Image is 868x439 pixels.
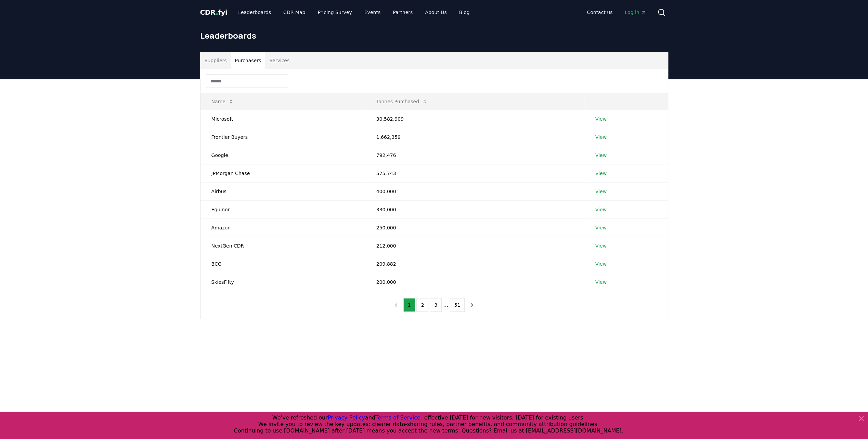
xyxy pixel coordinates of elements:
[200,218,365,237] td: Amazon
[454,6,475,18] a: Blog
[200,164,365,182] td: JPMorgan Chase
[200,237,365,255] td: NextGen CDR
[625,9,646,16] span: Log in
[365,200,584,218] td: 330,000
[233,6,276,18] a: Leaderboards
[403,298,415,312] button: 1
[365,146,584,164] td: 792,476
[443,301,448,309] li: ...
[595,224,607,231] a: View
[595,170,607,177] a: View
[419,6,452,18] a: About Us
[216,8,218,16] span: .
[595,206,607,213] a: View
[200,273,365,291] td: SkiesFifty
[200,8,228,16] span: CDR fyi
[365,237,584,255] td: 212,000
[200,200,365,218] td: Equinor
[466,298,478,312] button: next page
[278,6,311,18] a: CDR Map
[595,242,607,249] a: View
[365,128,584,146] td: 1,662,359
[595,152,607,159] a: View
[233,6,475,18] nav: Main
[416,298,428,312] button: 2
[200,52,231,69] button: Suppliers
[387,6,418,18] a: Partners
[430,298,442,312] button: 3
[371,95,433,108] button: Tonnes Purchased
[595,116,607,122] a: View
[595,134,607,141] a: View
[450,298,465,312] button: 51
[595,261,607,267] a: View
[581,6,618,18] a: Contact us
[200,146,365,164] td: Google
[200,128,365,146] td: Frontier Buyers
[365,164,584,182] td: 575,743
[365,273,584,291] td: 200,000
[595,188,607,195] a: View
[200,8,228,17] a: CDR.fyi
[200,110,365,128] td: Microsoft
[359,6,386,18] a: Events
[581,6,651,18] nav: Main
[365,182,584,200] td: 400,000
[200,182,365,200] td: Airbus
[365,218,584,237] td: 250,000
[200,255,365,273] td: BCG
[365,110,584,128] td: 30,582,909
[206,95,239,108] button: Name
[619,6,651,18] a: Log in
[312,6,357,18] a: Pricing Survey
[365,255,584,273] td: 209,882
[595,279,607,285] a: View
[231,52,265,69] button: Purchasers
[200,30,668,41] h1: Leaderboards
[265,52,294,69] button: Services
